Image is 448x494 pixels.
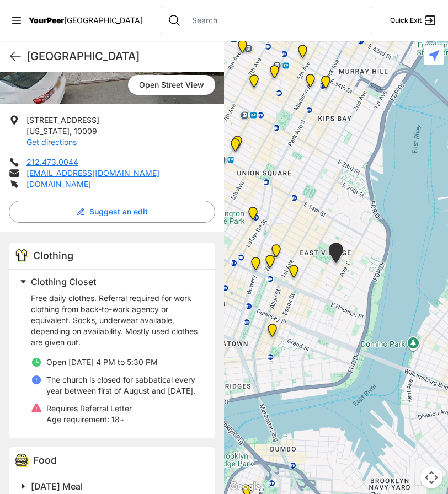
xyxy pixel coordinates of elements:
[31,276,96,287] span: Clothing Closet
[64,15,143,25] span: [GEOGRAPHIC_DATA]
[227,480,263,494] a: Open this area in Google Maps (opens a new window)
[247,74,261,92] div: New Location, Headquarters
[249,257,263,275] div: Bowery Campus
[9,201,215,223] button: Suggest an edit
[227,480,263,494] img: Google
[390,16,422,25] span: Quick Exit
[29,15,64,25] span: YourPeer
[327,243,345,267] div: Manhattan
[269,244,283,262] div: Maryhouse
[287,265,301,282] div: University Community Social Services (UCSS)
[70,126,72,136] span: ,
[231,136,244,153] div: Church of St. Francis Xavier - Front Entrance
[303,74,317,92] div: Greater New York City
[268,65,281,83] div: Headquarters
[26,49,215,64] h1: [GEOGRAPHIC_DATA]
[26,126,70,136] span: [US_STATE]
[33,250,73,261] span: Clothing
[420,466,442,488] button: Map camera controls
[228,138,242,156] div: Back of the Church
[46,415,109,424] span: Age requirement:
[236,40,249,57] div: Antonio Olivieri Drop-in Center
[265,324,279,341] div: Lower East Side Youth Drop-in Center. Yellow doors with grey buzzer on the right
[74,126,97,136] span: 10009
[390,14,437,27] a: Quick Exit
[31,293,202,348] p: Free daily clothes. Referral required for work clothing from back-to-work agency or equivalent. S...
[26,157,78,167] a: 212.473.0044
[46,374,202,396] p: The church is closed for sabbatical every year between first of August and [DATE].
[128,75,215,95] span: Open Street View
[26,137,77,147] a: Get directions
[246,207,260,224] div: Harvey Milk High School
[185,15,365,26] input: Search
[46,414,132,425] p: 18+
[33,454,57,466] span: Food
[46,357,158,367] span: Open [DATE] 4 PM to 5:30 PM
[31,481,83,492] span: [DATE] Meal
[263,255,277,272] div: St. Joseph House
[319,76,333,93] div: Mainchance Adult Drop-in Center
[26,179,91,189] a: [DOMAIN_NAME]
[26,115,99,125] span: [STREET_ADDRESS]
[29,17,143,24] a: YourPeer[GEOGRAPHIC_DATA]
[46,403,132,414] p: Requires Referral Letter
[26,168,159,178] a: [EMAIL_ADDRESS][DOMAIN_NAME]
[89,206,148,217] span: Suggest an edit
